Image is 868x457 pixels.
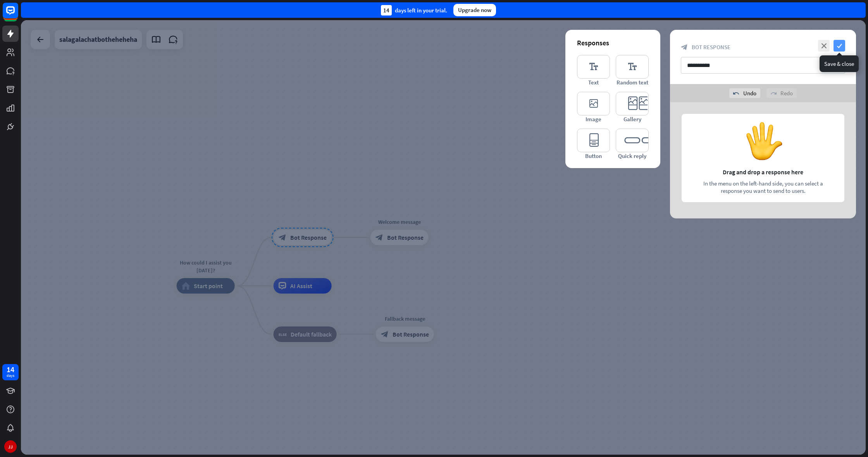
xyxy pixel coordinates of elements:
i: block_bot_response [681,44,688,51]
button: Open LiveChat chat widget [6,3,29,26]
span: Bot Response [692,43,730,51]
div: 14 [7,366,14,373]
div: Upgrade now [453,4,496,16]
i: close [818,40,830,52]
i: undo [733,90,739,96]
div: 14 [381,5,392,15]
div: Undo [729,88,760,98]
a: 14 days [2,364,19,380]
div: JJ [4,440,17,453]
i: redo [770,90,777,96]
i: check [834,40,845,52]
div: days [7,373,14,378]
div: days left in your trial. [381,5,447,15]
div: Redo [766,88,797,98]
